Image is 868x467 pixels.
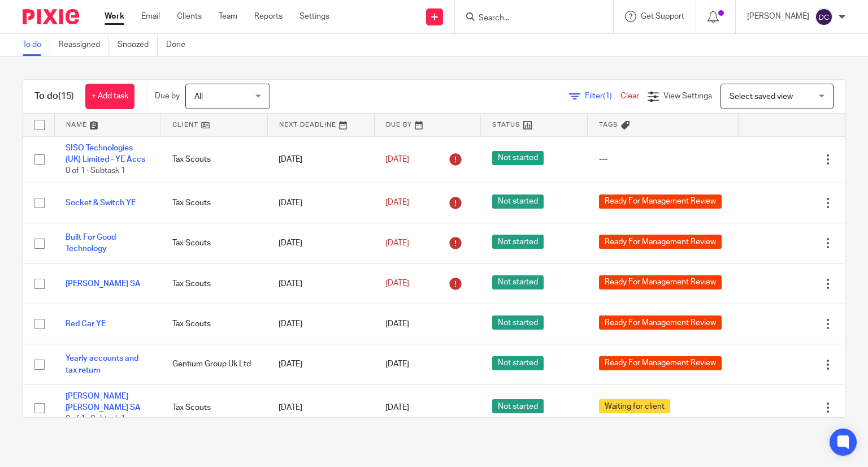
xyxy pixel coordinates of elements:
span: [DATE] [385,155,409,163]
a: Clients [177,11,202,22]
p: Due by [155,90,180,102]
span: [DATE] [385,404,409,412]
div: --- [599,154,727,165]
td: [DATE] [267,183,374,223]
span: Not started [492,235,544,249]
a: Built For Good Technology [66,233,116,253]
td: Tax Scouts [161,263,268,304]
td: Tax Scouts [161,183,268,223]
a: Snoozed [118,34,158,56]
span: Ready For Management Review [599,356,722,370]
span: Not started [492,315,544,330]
td: Tax Scouts [161,304,268,344]
input: Search [478,14,579,24]
a: Reassigned [59,34,109,56]
span: Not started [492,275,544,289]
span: (15) [58,92,74,101]
span: Select saved view [730,93,793,101]
span: Not started [492,151,544,165]
span: [DATE] [385,239,409,247]
span: Tags [599,122,618,128]
td: Tax Scouts [161,223,268,263]
span: [DATE] [385,320,409,328]
span: [DATE] [385,361,409,369]
td: Tax Scouts [161,384,268,431]
span: All [194,93,203,101]
span: View Settings [663,92,712,100]
a: [PERSON_NAME] [PERSON_NAME] SA [66,392,141,412]
a: Settings [300,11,329,22]
a: Done [166,34,194,56]
span: Not started [492,194,544,209]
td: [DATE] [267,136,374,183]
td: [DATE] [267,304,374,344]
td: [DATE] [267,344,374,384]
span: (1) [603,92,612,100]
p: [PERSON_NAME] [747,11,809,22]
span: Ready For Management Review [599,235,722,249]
span: Get Support [641,12,684,20]
td: Gentium Group Uk Ltd [161,344,268,384]
img: Pixie [23,9,79,24]
h1: To do [34,90,74,102]
span: [DATE] [385,280,409,288]
a: + Add task [85,84,134,109]
td: [DATE] [267,223,374,263]
a: Work [105,11,124,22]
span: Filter [585,92,620,100]
a: Yearly accounts and tax return [66,354,138,374]
span: Not started [492,399,544,413]
span: Not started [492,356,544,370]
a: Reports [254,11,283,22]
a: Clear [620,92,639,100]
img: svg%3E [815,8,833,26]
span: Waiting for client [599,399,670,413]
a: Socket & Switch YE [66,199,136,207]
a: SISO Technologies (UK) Limited - YE Accs [66,144,145,163]
a: To do [23,34,50,56]
td: Tax Scouts [161,136,268,183]
a: Email [141,11,160,22]
a: [PERSON_NAME] SA [66,280,141,288]
span: 0 of 1 · Subtask 1 [66,416,125,423]
span: 0 of 1 · Subtask 1 [66,167,125,175]
span: Ready For Management Review [599,194,722,209]
span: [DATE] [385,199,409,207]
a: Team [219,11,237,22]
td: [DATE] [267,384,374,431]
a: Red Car YE [66,320,106,328]
td: [DATE] [267,263,374,304]
span: Ready For Management Review [599,315,722,330]
span: Ready For Management Review [599,275,722,289]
